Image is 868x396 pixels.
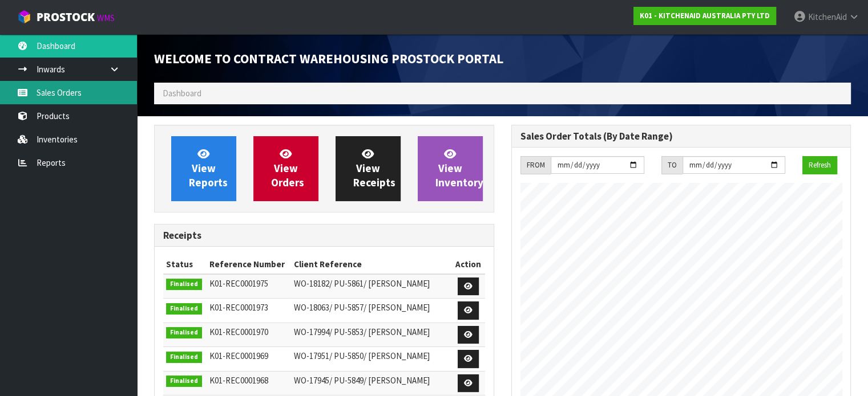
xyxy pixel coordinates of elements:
[294,278,430,289] span: WO-18182/ PU-5861/ [PERSON_NAME]
[166,327,202,338] span: Finalised
[294,302,430,313] span: WO-18063/ PU-5857/ [PERSON_NAME]
[166,352,202,363] span: Finalised
[207,255,291,273] th: Reference Number
[163,230,485,241] h3: Receipts
[435,147,483,190] span: View Inventory
[294,350,430,361] span: WO-17951/ PU-5850/ [PERSON_NAME]
[418,136,483,201] a: ViewInventory
[253,136,318,201] a: ViewOrders
[209,326,268,337] span: K01-REC0001970
[291,255,452,273] th: Client Reference
[163,88,201,99] span: Dashboard
[97,13,115,23] small: WMS
[452,255,485,273] th: Action
[209,302,268,313] span: K01-REC0001973
[209,350,268,361] span: K01-REC0001969
[353,147,395,190] span: View Receipts
[802,156,837,174] button: Refresh
[294,375,430,386] span: WO-17945/ PU-5849/ [PERSON_NAME]
[166,375,202,387] span: Finalised
[336,136,401,201] a: ViewReceipts
[189,147,228,190] span: View Reports
[37,10,95,25] span: ProStock
[271,147,304,190] span: View Orders
[209,278,268,289] span: K01-REC0001975
[209,375,268,386] span: K01-REC0001968
[661,156,683,174] div: TO
[154,50,503,67] span: Welcome to Contract Warehousing ProStock Portal
[166,303,202,315] span: Finalised
[520,131,842,142] h3: Sales Order Totals (By Date Range)
[166,279,202,290] span: Finalised
[520,156,551,174] div: FROM
[163,255,207,273] th: Status
[294,326,430,337] span: WO-17994/ PU-5853/ [PERSON_NAME]
[171,136,236,201] a: ViewReports
[17,10,31,24] img: cube-alt.png
[640,11,770,21] strong: K01 - KITCHENAID AUSTRALIA PTY LTD
[808,11,847,22] span: KitchenAid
